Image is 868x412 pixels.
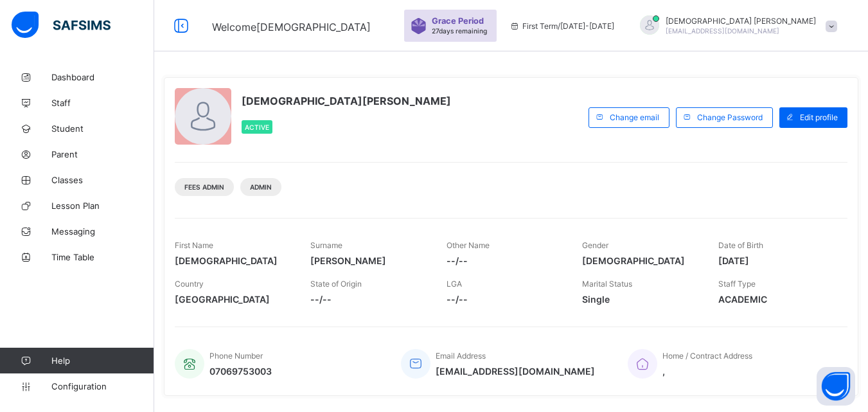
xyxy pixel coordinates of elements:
[310,240,342,250] span: Surname
[662,366,752,377] span: ,
[582,240,608,250] span: Gender
[436,351,486,361] span: Email Address
[666,16,816,26] span: [DEMOGRAPHIC_DATA] [PERSON_NAME]
[175,255,291,266] span: [DEMOGRAPHIC_DATA]
[51,98,154,108] span: Staff
[212,21,371,33] span: Welcome [DEMOGRAPHIC_DATA]
[250,183,272,191] span: Admin
[51,381,154,391] span: Configuration
[51,123,154,134] span: Student
[718,294,835,305] span: ACADEMIC
[245,123,269,131] span: Active
[51,201,154,211] span: Lesson Plan
[51,175,154,185] span: Classes
[582,294,698,305] span: Single
[447,255,563,266] span: --/--
[582,255,698,266] span: [DEMOGRAPHIC_DATA]
[436,366,595,377] span: [EMAIL_ADDRESS][DOMAIN_NAME]
[718,240,763,250] span: Date of Birth
[51,252,154,262] span: Time Table
[51,355,154,366] span: Help
[175,240,213,250] span: First Name
[175,294,291,305] span: [GEOGRAPHIC_DATA]
[209,366,272,377] span: 07069753003
[447,294,563,305] span: --/--
[432,16,484,26] span: Grace Period
[51,149,154,159] span: Parent
[662,351,752,361] span: Home / Contract Address
[51,226,154,237] span: Messaging
[175,279,204,289] span: Country
[817,367,855,406] button: Open asap
[718,255,835,266] span: [DATE]
[310,294,427,305] span: --/--
[12,12,111,39] img: safsims
[800,112,838,122] span: Edit profile
[310,255,427,266] span: [PERSON_NAME]
[432,27,487,35] span: 27 days remaining
[666,27,779,35] span: [EMAIL_ADDRESS][DOMAIN_NAME]
[509,21,614,31] span: session/term information
[697,112,763,122] span: Change Password
[310,279,362,289] span: State of Origin
[242,94,451,107] span: [DEMOGRAPHIC_DATA][PERSON_NAME]
[184,183,224,191] span: Fees Admin
[447,279,462,289] span: LGA
[627,15,844,37] div: ChristianaMomoh
[209,351,263,361] span: Phone Number
[718,279,756,289] span: Staff Type
[582,279,632,289] span: Marital Status
[411,18,427,34] img: sticker-purple.71386a28dfed39d6af7621340158ba97.svg
[610,112,659,122] span: Change email
[447,240,490,250] span: Other Name
[51,72,154,82] span: Dashboard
